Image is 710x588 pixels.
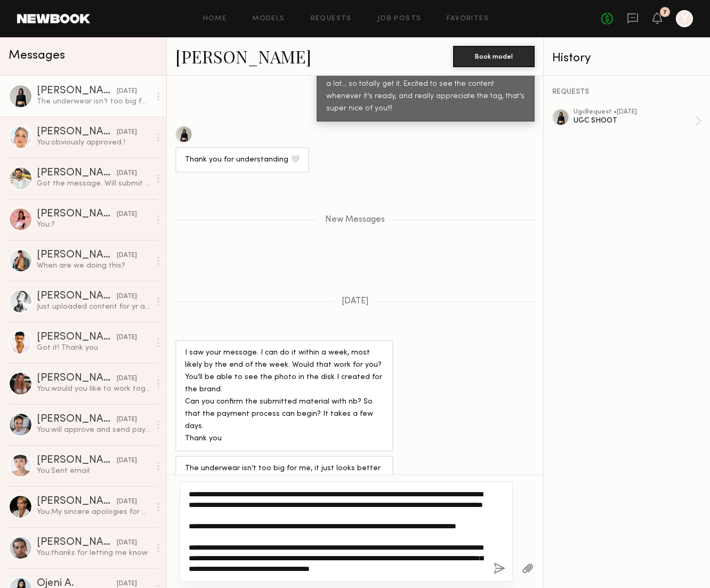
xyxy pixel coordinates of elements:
a: Home [203,15,227,22]
div: [DATE] [117,168,137,179]
div: [PERSON_NAME] [37,86,117,96]
div: [DATE] [117,210,137,220]
div: [PERSON_NAME] [37,209,117,220]
div: 7 [663,10,667,15]
button: Book model [453,46,535,67]
div: Thank you for understanding 🤍 [185,154,300,166]
div: [PERSON_NAME] [37,168,117,179]
div: When are we doing this? [37,261,150,271]
div: You: thanks for letting me know [37,548,150,558]
a: [PERSON_NAME] [175,45,311,68]
div: UGC SHOOT [574,116,695,126]
div: [PERSON_NAME] [37,496,117,507]
div: No worries at all, thanks for the update! Moving can be a lot... so totally get it. Excited to se... [326,66,525,115]
div: [PERSON_NAME] [37,537,117,548]
a: ugcRequest •[DATE]UGC SHOOT [574,109,701,133]
div: You: ? [37,220,150,230]
a: Models [252,15,285,22]
div: [PERSON_NAME] [37,250,117,261]
a: Book model [453,51,535,60]
div: You: Sent email [37,466,150,476]
div: You: obviously approved ! [37,138,150,148]
div: [DATE] [117,292,137,302]
div: The underwear isn’t too big for me, it just looks better on my figure when they’re lifted up. [185,463,384,487]
div: Got the message. Will submit soon [37,179,150,189]
div: I saw your message. I can do it within a week, most likely by the end of the week. Would that wor... [185,347,384,445]
div: You: would you like to work together ? [37,384,150,394]
div: [DATE] [117,251,137,261]
div: [PERSON_NAME] [37,291,117,302]
div: [DATE] [117,86,137,96]
div: [DATE] [117,456,137,466]
div: You: will approve and send payment [37,425,150,435]
a: Requests [311,15,352,22]
div: The underwear isn’t too big for me, it just looks better on my figure when they’re lifted up. [37,96,150,107]
div: Got it! Thank you [37,343,150,353]
div: History [552,52,701,65]
div: [PERSON_NAME] [37,127,117,138]
div: Just uploaded content for yr approval [37,302,150,312]
a: Y [676,10,693,27]
a: Job Posts [377,15,422,22]
div: [DATE] [117,538,137,548]
div: [PERSON_NAME] [37,414,117,425]
span: [DATE] [342,297,369,306]
span: New Messages [325,215,385,224]
a: Favorites [447,15,489,22]
div: [PERSON_NAME] [37,373,117,384]
div: [DATE] [117,497,137,507]
div: REQUESTS [552,88,701,96]
div: [DATE] [117,127,137,138]
div: [PERSON_NAME] [37,455,117,466]
div: [PERSON_NAME] [37,332,117,343]
div: You: My sincere apologies for my outrageously late response! Would you still like to work together? [37,507,150,517]
div: [DATE] [117,333,137,343]
span: Messages [9,50,65,62]
div: ugc Request • [DATE] [574,109,695,116]
div: [DATE] [117,374,137,384]
div: [DATE] [117,415,137,425]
